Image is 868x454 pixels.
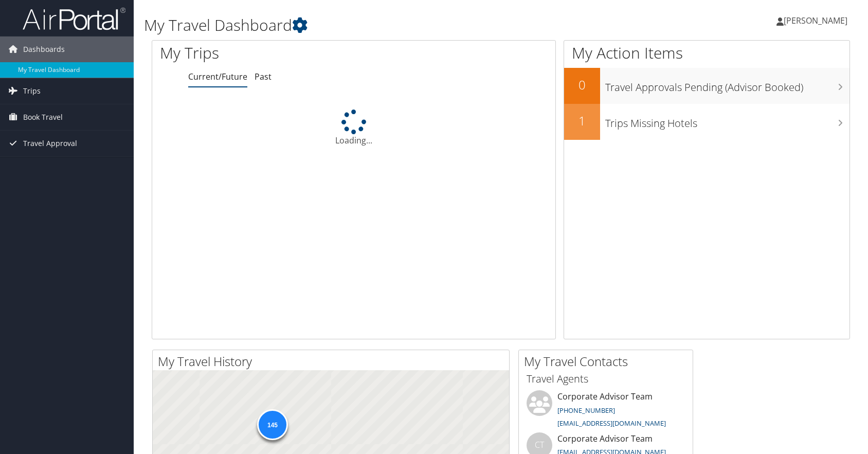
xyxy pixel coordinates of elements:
[564,112,600,130] h2: 1
[188,71,247,82] a: Current/Future
[527,372,685,386] h3: Travel Agents
[23,7,125,31] img: airportal-logo.png
[23,78,41,104] span: Trips
[564,68,849,104] a: 0Travel Approvals Pending (Advisor Booked)
[784,15,847,26] span: [PERSON_NAME]
[564,42,849,64] h1: My Action Items
[152,110,555,147] div: Loading...
[605,111,849,131] h3: Trips Missing Hotels
[23,37,65,62] span: Dashboards
[605,75,849,95] h3: Travel Approvals Pending (Advisor Booked)
[23,104,63,130] span: Book Travel
[776,5,858,36] a: [PERSON_NAME]
[23,131,77,156] span: Travel Approval
[144,14,620,36] h1: My Travel Dashboard
[255,71,272,82] a: Past
[524,353,693,370] h2: My Travel Contacts
[521,390,690,432] li: Corporate Advisor Team
[257,409,288,440] div: 145
[564,76,600,94] h2: 0
[557,406,615,415] a: [PHONE_NUMBER]
[160,42,379,64] h1: My Trips
[557,419,666,428] a: [EMAIL_ADDRESS][DOMAIN_NAME]
[564,104,849,140] a: 1Trips Missing Hotels
[158,353,509,370] h2: My Travel History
